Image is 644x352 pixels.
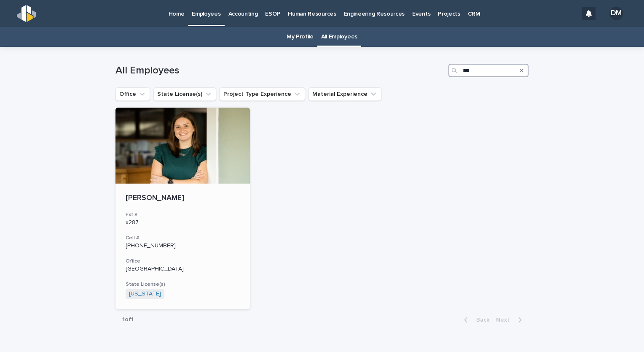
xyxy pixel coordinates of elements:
div: DM [609,7,623,20]
h3: Office [126,258,240,265]
button: Project Type Experience [220,87,305,101]
button: Back [457,316,493,324]
p: 1 of 1 [115,309,140,330]
button: Office [115,87,150,101]
h3: Cell # [126,235,240,241]
span: Back [471,317,489,323]
a: All Employees [321,27,357,47]
p: [GEOGRAPHIC_DATA] [126,265,240,273]
a: [PHONE_NUMBER] [126,243,176,249]
h3: Ext # [126,211,240,218]
input: Search [448,64,529,77]
h1: All Employees [115,65,445,77]
a: [US_STATE] [129,290,161,298]
button: Material Experience [309,87,381,101]
p: [PERSON_NAME] [126,194,240,203]
h3: State License(s) [126,281,240,288]
img: s5b5MGTdWwFoU4EDV7nw [17,5,36,22]
span: Next [496,317,515,323]
a: My Profile [287,27,314,47]
a: [PERSON_NAME]Ext #x287Cell #[PHONE_NUMBER]Office[GEOGRAPHIC_DATA]State License(s)[US_STATE] [115,108,250,309]
button: Next [493,316,529,324]
button: State License(s) [153,87,216,101]
a: x287 [126,219,139,225]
